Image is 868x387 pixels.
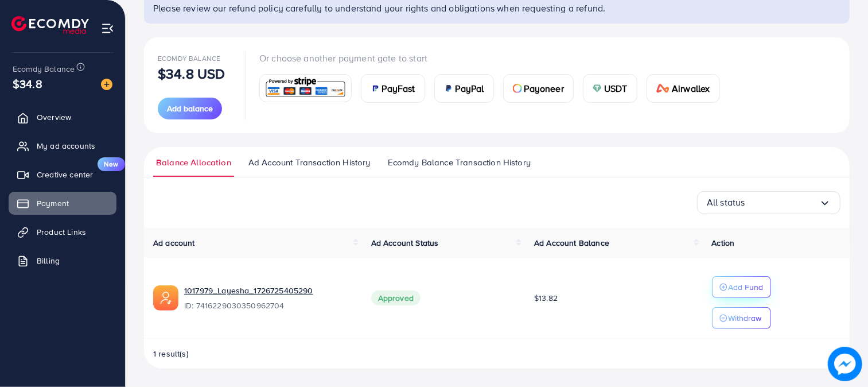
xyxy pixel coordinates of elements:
img: menu [101,22,114,35]
span: $34.8 [13,75,42,92]
span: Airwallex [672,82,710,95]
span: Add balance [167,103,213,114]
a: cardPayFast [361,74,425,103]
img: card [593,84,602,93]
span: Product Links [37,226,86,238]
span: 1 result(s) [153,348,189,359]
button: Withdraw [712,307,771,329]
span: Payoneer [524,82,564,95]
img: card [371,84,380,93]
a: My ad accounts [9,134,116,157]
a: cardAirwallex [647,74,720,103]
span: Payment [37,198,69,209]
a: card [259,74,352,102]
p: $34.8 USD [158,67,225,80]
span: My ad accounts [37,140,95,152]
span: ID: 7416229030350962704 [184,300,353,311]
span: Ad Account Status [371,237,439,249]
span: Ad Account Transaction History [248,156,371,169]
span: Balance Allocation [156,156,231,169]
img: ic-ads-acc.e4c84228.svg [153,285,178,311]
span: Billing [37,255,60,266]
span: Ecomdy Balance [158,53,220,63]
img: card [513,84,522,93]
button: Add balance [158,98,222,119]
a: cardPayoneer [503,74,574,103]
span: Ad Account Balance [534,237,609,249]
img: card [263,76,348,100]
img: image [828,347,862,381]
span: PayFast [382,82,415,95]
button: Add Fund [712,276,771,298]
a: Payment [9,192,116,215]
img: logo [11,16,89,34]
a: Creative centerNew [9,163,116,186]
img: card [444,84,453,93]
span: New [98,157,125,171]
span: Ad account [153,237,195,249]
span: Action [712,237,735,249]
span: Creative center [37,169,93,180]
img: card [656,84,670,93]
span: USDT [604,82,628,95]
a: 1017979_Layesha_1726725405290 [184,285,353,296]
span: Approved [371,291,421,305]
a: Billing [9,249,116,272]
span: PayPal [456,82,484,95]
span: All status [707,193,745,211]
div: <span class='underline'>1017979_Layesha_1726725405290</span></br>7416229030350962704 [184,285,353,311]
p: Add Fund [729,280,764,294]
a: cardUSDT [583,74,637,103]
span: Ecomdy Balance Transaction History [388,156,531,169]
span: Ecomdy Balance [13,63,75,75]
a: Product Links [9,220,116,243]
p: Or choose another payment gate to start [259,51,729,65]
img: image [101,79,112,90]
p: Please review our refund policy carefully to understand your rights and obligations when requesti... [153,1,843,15]
a: cardPayPal [434,74,494,103]
span: Overview [37,111,71,123]
a: Overview [9,106,116,129]
input: Search for option [745,193,819,211]
div: Search for option [697,191,840,214]
p: Withdraw [729,311,762,325]
span: $13.82 [534,292,558,304]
